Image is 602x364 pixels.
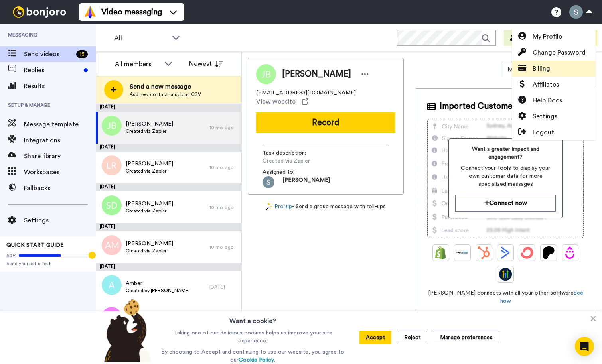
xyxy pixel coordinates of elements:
[455,195,556,212] button: Connect now
[102,155,122,175] img: lr.png
[96,263,241,271] div: [DATE]
[478,246,490,259] img: Hubspot
[398,331,427,344] button: Reject
[455,164,556,188] span: Connect your tools to display your own customer data for more specialized messages
[508,65,529,74] span: Move
[434,331,499,344] button: Manage preferences
[183,56,229,72] button: Newest
[126,240,173,248] span: [PERSON_NAME]
[209,124,237,131] div: 10 mo. ago
[521,246,533,259] img: ConvertKit
[24,120,96,129] span: Message template
[266,203,292,211] a: Pro tip
[542,246,555,259] img: Patreon
[126,248,173,254] span: Created via Zapier
[102,195,122,215] img: sd.png
[126,200,173,208] span: [PERSON_NAME]
[96,183,241,191] div: [DATE]
[130,91,201,98] span: Add new contact or upload CSV
[282,68,351,80] span: [PERSON_NAME]
[512,124,596,140] a: Logout
[266,203,273,211] img: magic-wand.svg
[96,144,241,152] div: [DATE]
[24,136,96,145] span: Integrations
[209,284,237,290] div: [DATE]
[512,92,596,108] a: Help Docs
[575,337,594,356] div: Open Intercom Messenger
[533,112,557,121] span: Settings
[126,208,173,214] span: Created via Zapier
[239,357,274,363] a: Cookie Policy
[256,97,308,106] a: View website
[512,108,596,124] a: Settings
[533,64,550,73] span: Billing
[96,223,241,231] div: [DATE]
[499,268,512,281] img: GoHighLevel
[24,152,96,161] span: Share library
[359,331,391,344] button: Accept
[263,149,318,157] span: Task description :
[24,216,96,225] span: Settings
[24,183,96,193] span: Fallbacks
[209,244,237,250] div: 10 mo. ago
[101,6,162,18] span: Video messaging
[84,6,97,18] img: vm-color.svg
[256,112,395,133] button: Record
[263,157,338,165] span: Created via Zapier
[263,168,318,176] span: Assigned to:
[248,203,404,211] div: - Send a group message with roll-ups
[102,116,122,136] img: jb.png
[256,89,356,97] span: [EMAIL_ADDRESS][DOMAIN_NAME]
[499,246,512,259] img: ActiveCampaign
[500,290,583,304] a: See how
[533,128,554,137] span: Logout
[282,176,330,188] span: [PERSON_NAME]
[512,77,596,92] a: Affiliates
[126,287,190,294] span: Created by [PERSON_NAME]
[533,48,586,57] span: Change Password
[533,80,559,89] span: Affiliates
[10,6,69,18] img: bj-logo-header-white.svg
[159,348,346,364] p: By choosing to Accept and continuing to use our website, you agree to our .
[102,275,122,295] img: a.png
[115,59,160,69] div: All members
[6,242,64,248] span: QUICK START GUIDE
[96,104,241,112] div: [DATE]
[455,145,556,161] span: Want a greater impact and engagement?
[533,32,562,41] span: My Profile
[564,246,576,259] img: Drip
[456,246,469,259] img: Ontraport
[126,128,173,134] span: Created via Zapier
[126,168,173,174] span: Created via Zapier
[114,33,168,43] span: All
[76,50,88,58] div: 15
[440,100,533,112] span: Imported Customer Info
[209,204,237,211] div: 10 mo. ago
[24,167,96,177] span: Workspaces
[24,49,73,59] span: Send videos
[512,61,596,77] a: Billing
[6,260,89,267] span: Send yourself a test
[126,120,173,128] span: [PERSON_NAME]
[89,252,96,259] div: Tooltip anchor
[6,252,17,259] span: 60%
[512,45,596,61] a: Change Password
[263,176,274,188] img: photo.jpg
[159,329,346,345] p: Taking one of our delicious cookies helps us improve your site experience.
[126,160,173,168] span: [PERSON_NAME]
[256,97,296,106] span: View website
[102,235,122,255] img: am.png
[229,311,276,326] h3: Want a cookie?
[130,82,201,91] span: Send a new message
[97,299,156,362] img: bear-with-cookie.png
[209,164,237,171] div: 10 mo. ago
[256,64,276,84] img: Image of Joy Barilla
[504,30,543,46] button: Invite
[126,279,190,287] span: Amber
[24,81,96,91] span: Results
[512,29,596,45] a: My Profile
[427,289,584,305] span: [PERSON_NAME] connects with all your other software
[533,96,562,105] span: Help Docs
